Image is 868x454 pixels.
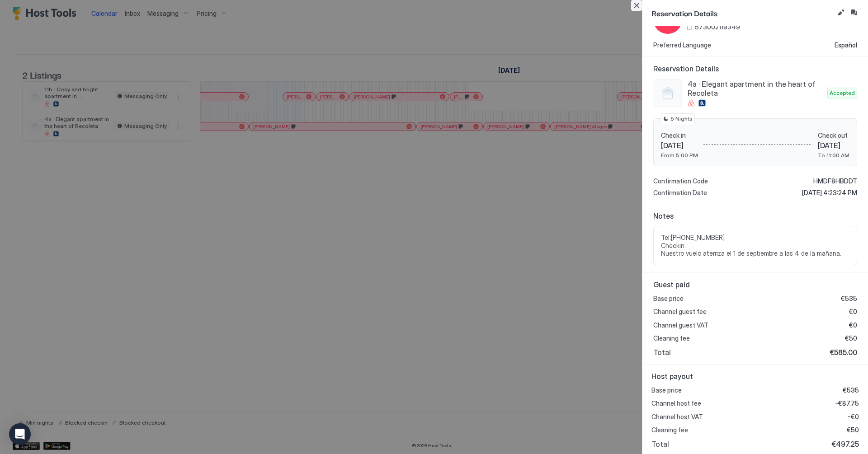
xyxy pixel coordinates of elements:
span: [DATE] [661,141,698,150]
span: Channel guest fee [653,308,707,316]
span: Confirmation Code [653,177,708,185]
span: Cleaning fee [651,426,688,434]
span: 4a · Elegant apartment in the heart of Recoleta [688,80,824,98]
span: Base price [651,386,682,394]
span: To 11:00 AM [818,152,849,159]
span: Channel guest VAT [653,321,708,329]
span: 5 Nights [670,115,693,123]
span: Accepted [830,89,855,97]
span: Guest paid [653,280,857,289]
span: €497.25 [831,440,859,449]
span: €0 [849,321,857,329]
span: Cleaning fee [653,334,690,342]
button: Inbox [848,7,859,18]
span: €585.00 [830,348,857,357]
span: Check in [661,131,698,140]
span: -€87.75 [835,399,859,407]
span: Tel:[PHONE_NUMBER] Checkin: Nuestro vuelo aterriza el 1 de septiembre a las 4 de la mañana. [661,234,849,257]
span: Reservation Details [653,64,857,73]
span: Check out [818,131,849,140]
span: Notes [653,211,857,220]
span: €50 [845,334,857,342]
button: Edit reservation [835,7,846,18]
span: 573002119349 [695,23,740,31]
span: Reservation Details [651,7,834,19]
span: Total [653,348,671,357]
span: €50 [847,426,859,434]
span: Base price [653,295,684,303]
span: [DATE] 4:23:24 PM [802,189,857,197]
span: Channel host fee [651,399,701,407]
span: -€0 [848,413,859,421]
span: Preferred Language [653,41,711,49]
span: Host payout [651,372,859,381]
span: From 5:00 PM [661,152,698,159]
span: Channel host VAT [651,413,703,421]
span: Español [835,41,857,49]
span: Total [651,440,669,449]
span: €535 [841,295,857,303]
span: €535 [843,386,859,394]
span: Confirmation Date [653,189,707,197]
span: [DATE] [818,141,849,150]
div: Open Intercom Messenger [9,423,31,445]
span: €0 [849,308,857,316]
span: HMDF8HBDDT [813,177,857,185]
